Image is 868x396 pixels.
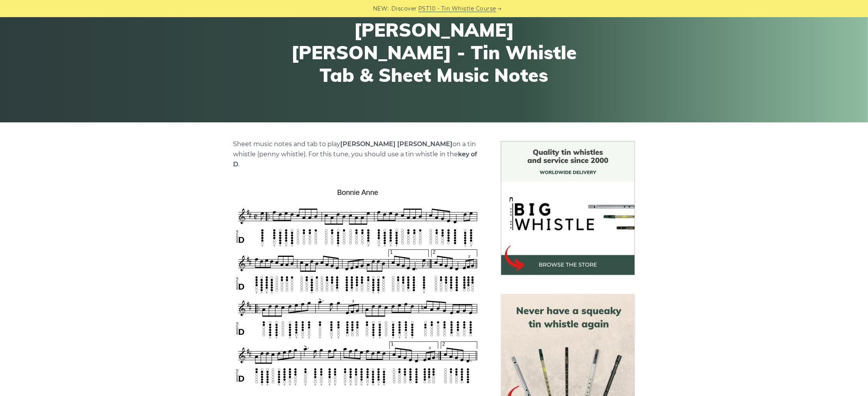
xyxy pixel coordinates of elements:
img: Bonnie Anne Tin Whistle Tabs & Sheet Music [233,186,482,388]
strong: [PERSON_NAME] [PERSON_NAME] [341,140,453,148]
span: NEW: [373,4,389,13]
span: Discover [391,4,417,13]
p: Sheet music notes and tab to play on a tin whistle (penny whistle). For this tune, you should use... [233,139,482,170]
img: BigWhistle Tin Whistle Store [501,141,635,275]
a: PST10 - Tin Whistle Course [418,4,496,13]
strong: key of D [233,150,477,168]
h1: [PERSON_NAME] [PERSON_NAME] - Tin Whistle Tab & Sheet Music Notes [291,19,578,86]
